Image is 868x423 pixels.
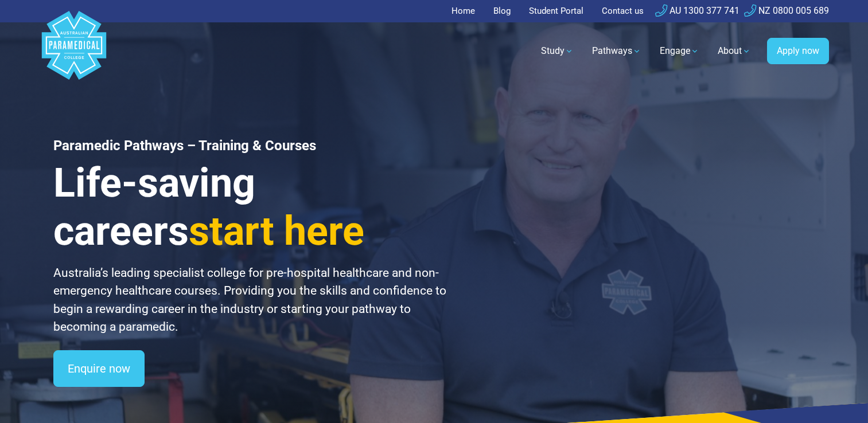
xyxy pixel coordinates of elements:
a: Engage [653,35,706,67]
a: AU 1300 377 741 [655,5,739,16]
a: Apply now [767,38,829,64]
a: Study [534,35,581,67]
p: Australia’s leading specialist college for pre-hospital healthcare and non-emergency healthcare c... [53,264,448,336]
a: NZ 0800 005 689 [744,5,829,16]
h3: Life-saving careers [53,159,448,255]
a: Enquire now [53,350,145,387]
a: Pathways [585,35,648,67]
span: start here [189,207,364,254]
a: About [711,35,758,67]
a: Australian Paramedical College [40,22,108,80]
h1: Paramedic Pathways – Training & Courses [53,138,448,154]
